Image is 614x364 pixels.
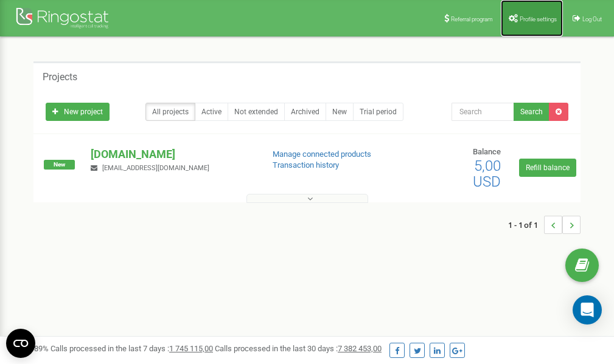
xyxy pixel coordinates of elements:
[43,72,77,83] h5: Projects
[353,103,403,121] a: Trial period
[473,157,501,190] span: 5,00 USD
[228,103,285,121] a: Not extended
[514,103,549,121] button: Search
[169,344,213,353] u: 1 745 115,00
[46,103,110,121] a: New project
[451,16,493,22] span: Referral program
[102,164,209,172] span: [EMAIL_ADDRESS][DOMAIN_NAME]
[573,295,602,325] div: Open Intercom Messenger
[508,204,581,246] nav: ...
[145,103,195,121] a: All projects
[91,146,253,162] p: [DOMAIN_NAME]
[508,216,544,234] span: 1 - 1 of 1
[195,103,228,121] a: Active
[519,159,576,177] a: Refill balance
[273,160,339,170] a: Transaction history
[273,149,371,159] a: Manage connected products
[452,103,514,121] input: Search
[520,16,557,22] span: Profile settings
[6,329,35,358] button: Open CMP widget
[338,344,382,353] u: 7 382 453,00
[473,147,501,156] span: Balance
[51,344,213,353] span: Calls processed in the last 7 days :
[284,103,326,121] a: Archived
[215,344,382,353] span: Calls processed in the last 30 days :
[582,16,602,22] span: Log Out
[44,160,75,170] span: New
[326,103,354,121] a: New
